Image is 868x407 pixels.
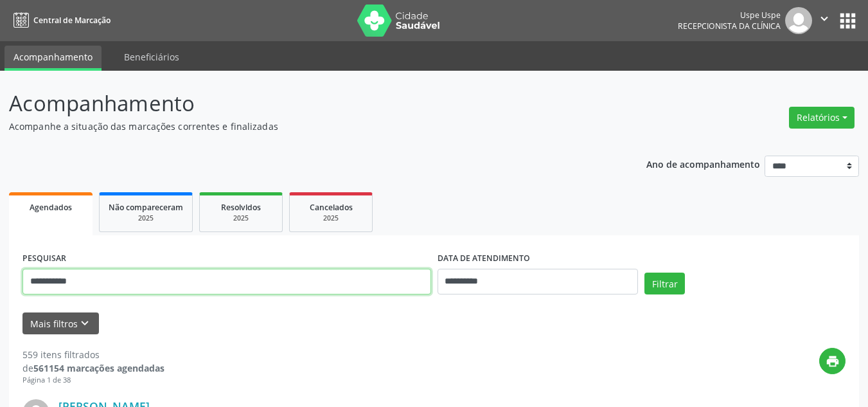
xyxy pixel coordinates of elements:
[9,10,111,31] a: Central de Marcação
[78,316,92,330] i: keyboard_arrow_down
[817,12,831,26] i: 
[644,273,685,294] button: Filtrar
[819,348,846,374] button: print
[22,249,66,269] label: PESQUISAR
[22,348,164,361] div: 559 itens filtrados
[310,202,353,213] span: Cancelados
[33,15,111,26] span: Central de Marcação
[30,202,72,213] span: Agendados
[109,213,183,223] div: 2025
[299,213,363,223] div: 2025
[22,312,99,335] button: Mais filtroskeyboard_arrow_down
[115,46,188,68] a: Beneficiários
[221,202,261,213] span: Resolvidos
[812,7,837,34] button: 
[9,120,604,133] p: Acompanhe a situação das marcações correntes e finalizadas
[209,213,273,223] div: 2025
[785,7,812,34] img: img
[438,249,530,269] label: DATA DE ATENDIMENTO
[22,375,164,386] div: Página 1 de 38
[4,46,102,71] a: Acompanhamento
[826,354,840,368] i: print
[837,10,859,32] button: apps
[789,107,855,129] button: Relatórios
[646,156,760,172] p: Ano de acompanhamento
[33,362,164,374] strong: 561154 marcações agendadas
[22,361,164,375] div: de
[678,21,781,32] span: Recepcionista da clínica
[109,202,183,213] span: Não compareceram
[9,87,604,120] p: Acompanhamento
[678,10,781,21] div: Uspe Uspe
